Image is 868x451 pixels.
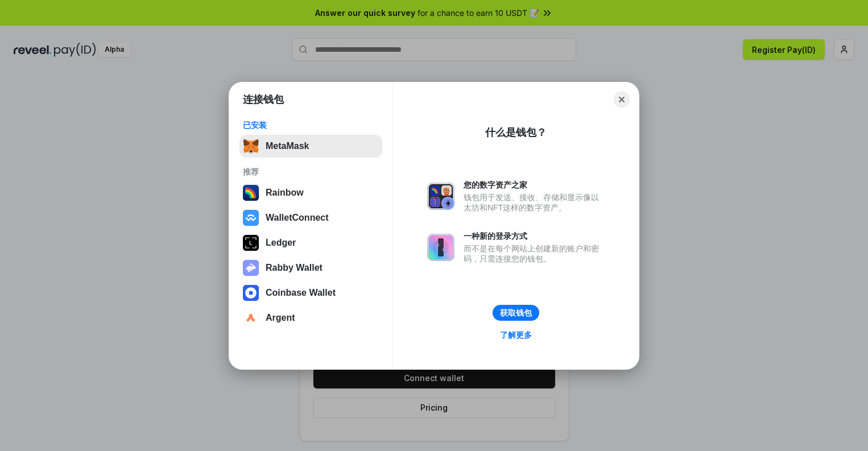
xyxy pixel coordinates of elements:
div: 一种新的登录方式 [464,231,605,241]
img: svg+xml,%3Csvg%20width%3D%2228%22%20height%3D%2228%22%20viewBox%3D%220%200%2028%2028%22%20fill%3D... [243,285,259,301]
div: WalletConnect [266,213,329,223]
button: Ledger [239,231,382,254]
img: svg+xml,%3Csvg%20xmlns%3D%22http%3A%2F%2Fwww.w3.org%2F2000%2Fsvg%22%20fill%3D%22none%22%20viewBox... [243,260,259,276]
button: WalletConnect [239,206,382,229]
img: svg+xml,%3Csvg%20fill%3D%22none%22%20height%3D%2233%22%20viewBox%3D%220%200%2035%2033%22%20width%... [243,138,259,154]
button: 获取钱包 [493,305,539,321]
div: Argent [266,313,295,323]
div: Rainbow [266,188,304,198]
div: 了解更多 [500,330,532,340]
img: svg+xml,%3Csvg%20xmlns%3D%22http%3A%2F%2Fwww.w3.org%2F2000%2Fsvg%22%20fill%3D%22none%22%20viewBox... [427,183,454,210]
button: Rabby Wallet [239,256,382,279]
div: Rabby Wallet [266,263,323,273]
div: 钱包用于发送、接收、存储和显示像以太坊和NFT这样的数字资产。 [464,192,605,213]
img: svg+xml,%3Csvg%20xmlns%3D%22http%3A%2F%2Fwww.w3.org%2F2000%2Fsvg%22%20width%3D%2228%22%20height%3... [243,235,259,251]
img: svg+xml,%3Csvg%20width%3D%2228%22%20height%3D%2228%22%20viewBox%3D%220%200%2028%2028%22%20fill%3D... [243,210,259,226]
button: Coinbase Wallet [239,282,382,304]
div: Coinbase Wallet [266,288,336,298]
div: 什么是钱包？ [485,126,547,139]
div: 您的数字资产之家 [464,180,605,190]
div: 而不是在每个网站上创建新的账户和密码，只需连接您的钱包。 [464,243,605,264]
button: Argent [239,307,382,329]
button: Close [614,92,630,107]
div: 获取钱包 [500,308,532,318]
h1: 连接钱包 [243,93,284,106]
a: 了解更多 [493,328,539,342]
div: 已安装 [243,120,379,130]
img: svg+xml,%3Csvg%20width%3D%2228%22%20height%3D%2228%22%20viewBox%3D%220%200%2028%2028%22%20fill%3D... [243,310,259,326]
div: 推荐 [243,167,379,177]
img: svg+xml,%3Csvg%20width%3D%22120%22%20height%3D%22120%22%20viewBox%3D%220%200%20120%20120%22%20fil... [243,185,259,201]
div: MetaMask [266,141,309,151]
div: Ledger [266,238,296,248]
button: Rainbow [239,181,382,204]
img: svg+xml,%3Csvg%20xmlns%3D%22http%3A%2F%2Fwww.w3.org%2F2000%2Fsvg%22%20fill%3D%22none%22%20viewBox... [427,234,454,261]
button: MetaMask [239,135,382,158]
